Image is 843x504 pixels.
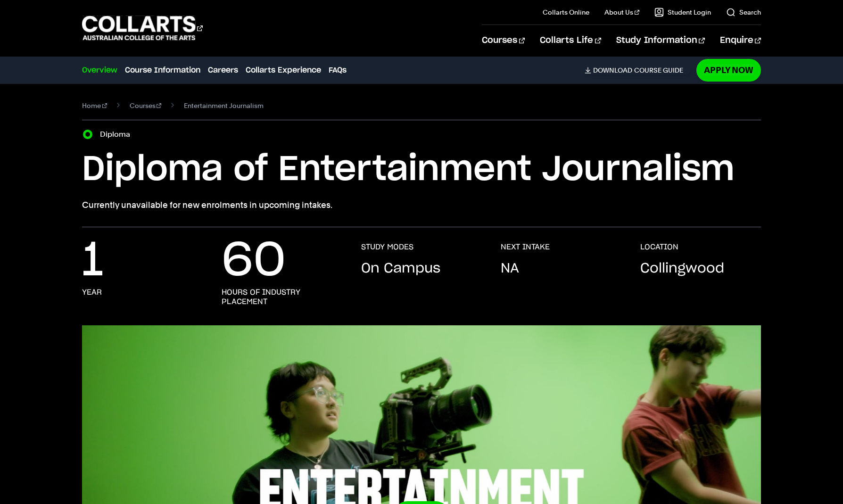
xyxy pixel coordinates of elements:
a: About Us [604,8,639,17]
a: Collarts Experience [246,65,321,76]
p: Collingwood [640,259,724,278]
a: Collarts Online [543,8,589,17]
span: Download [593,66,632,74]
h3: NEXT INTAKE [501,242,550,252]
p: NA [501,259,519,278]
a: Courses [130,99,162,112]
a: FAQs [329,65,347,76]
h3: year [82,288,102,297]
a: Course Information [125,65,200,76]
a: Overview [82,65,117,76]
p: 1 [82,242,103,280]
h3: hours of industry placement [222,288,342,306]
h1: Diploma of Entertainment Journalism [82,149,761,191]
label: Diploma [100,128,136,141]
a: DownloadCourse Guide [585,66,691,74]
a: Careers [208,65,238,76]
a: Search [726,8,761,17]
span: Entertainment Journalism [184,99,264,112]
a: Study Information [616,25,705,56]
p: Currently unavailable for new enrolments in upcoming intakes. [82,198,761,212]
a: Collarts Life [540,25,601,56]
p: 60 [222,242,286,280]
a: Courses [482,25,525,56]
p: On Campus [361,259,440,278]
a: Apply Now [696,59,761,81]
h3: LOCATION [640,242,678,252]
a: Home [82,99,107,112]
a: Student Login [654,8,711,17]
div: Go to homepage [82,15,203,41]
h3: STUDY MODES [361,242,413,252]
a: Enquire [720,25,761,56]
